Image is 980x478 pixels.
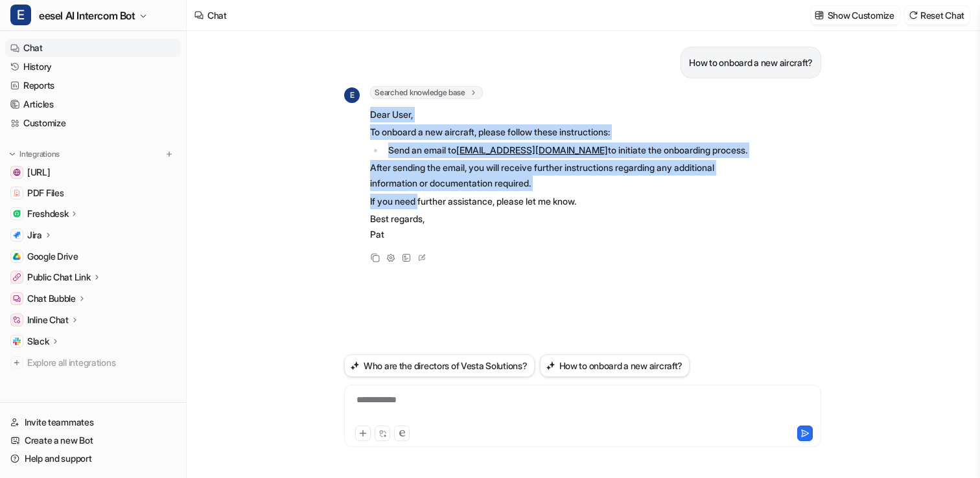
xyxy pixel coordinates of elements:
[207,8,227,22] div: Chat
[13,295,21,302] img: Chat Bubble
[370,194,749,209] p: If you need further assistance, please let me know.
[370,211,749,242] p: Best regards, Pat
[905,6,970,25] button: Reset Chat
[13,273,21,281] img: Public Chat Link
[27,292,76,305] p: Chat Bubble
[370,86,483,99] span: Searched knowledge base
[27,335,49,348] p: Slack
[10,356,23,369] img: explore all integrations
[344,87,360,103] span: E
[8,150,17,159] img: expand menu
[27,187,64,199] span: PDF Files
[5,413,181,431] a: Invite teammates
[540,354,690,377] button: How to onboard a new aircraft?
[815,10,824,20] img: customize
[5,58,181,76] a: History
[165,150,174,159] img: menu_add.svg
[344,354,535,377] button: Who are the directors of Vesta Solutions?
[27,352,176,373] span: Explore all integrations
[13,337,21,345] img: Slack
[5,76,181,95] a: Reports
[456,144,608,155] a: [EMAIL_ADDRESS][DOMAIN_NAME]
[39,6,135,25] span: eesel AI Intercom Bot
[13,231,21,239] img: Jira
[370,124,749,140] p: To onboard a new aircraft, please follow these instructions:
[27,271,91,284] p: Public Chat Link
[27,313,69,326] p: Inline Chat
[27,229,42,242] p: Jira
[27,250,78,263] span: Google Drive
[19,149,60,159] p: Integrations
[27,207,68,220] p: Freshdesk
[13,316,21,324] img: Inline Chat
[5,95,181,113] a: Articles
[13,253,21,260] img: Google Drive
[370,160,749,191] p: After sending the email, you will receive further instructions regarding any additional informati...
[828,8,894,22] p: Show Customize
[27,166,51,179] span: [URL]
[5,450,181,468] a: Help and support
[10,5,31,25] span: E
[5,247,181,266] a: Google DriveGoogle Drive
[811,6,900,25] button: Show Customize
[370,107,749,122] p: Dear User,
[13,189,21,197] img: PDF Files
[909,10,918,20] img: reset
[5,184,181,202] a: PDF FilesPDF Files
[13,210,21,218] img: Freshdesk
[5,431,181,450] a: Create a new Bot
[5,163,181,181] a: dashboard.eesel.ai[URL]
[384,142,749,158] li: Send an email to to initiate the onboarding process.
[13,168,21,176] img: dashboard.eesel.ai
[5,114,181,132] a: Customize
[689,55,813,71] p: How to onboard a new aircraft?
[5,148,64,161] button: Integrations
[5,39,181,57] a: Chat
[5,354,181,372] a: Explore all integrations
